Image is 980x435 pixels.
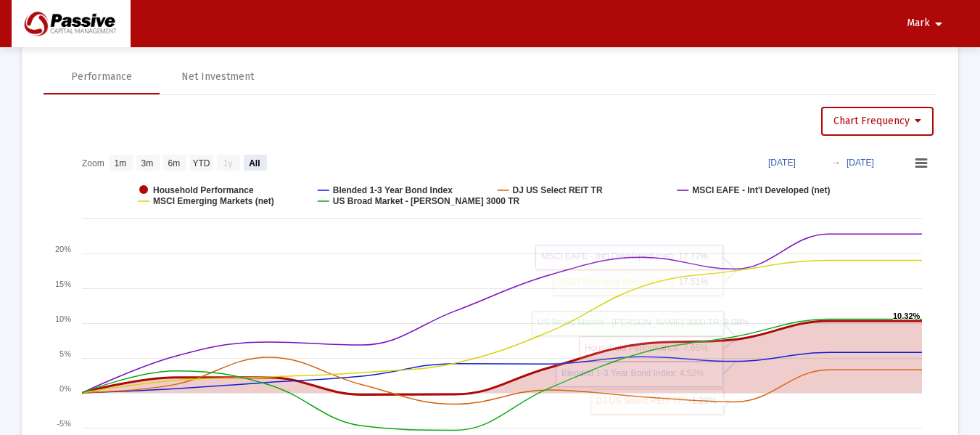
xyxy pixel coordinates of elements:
text: DJ US Select REIT TR [513,185,603,195]
text: 5% [59,349,71,358]
text: 15% [55,280,71,288]
img: Dashboard [22,9,120,38]
text: 0% [59,384,71,393]
tspan: US Broad Market - [PERSON_NAME] 3000 TR [538,317,720,328]
span: Mark [907,17,930,30]
text: 10% [55,314,71,323]
text: 3m [141,158,154,168]
text: Household Performance [153,185,254,195]
text: : 17.51% [559,277,708,287]
mat-icon: arrow_drop_down [930,9,947,38]
div: Net Investment [181,70,254,84]
span: Chart Frequency [833,115,921,127]
text: MSCI Emerging Markets (net) [153,196,274,206]
tspan: MSCI EAFE - Int'l Developed (net) [541,251,673,261]
div: Performance [71,70,132,84]
button: Chart Frequency [821,107,934,136]
text: : 7.65% [585,343,708,353]
text: → [832,158,841,168]
text: 6m [168,158,181,168]
text: US Broad Market - [PERSON_NAME] 3000 TR [333,196,520,206]
text: [DATE] [768,158,796,168]
text: 10.32% [893,312,921,320]
text: -5% [57,419,71,428]
text: Zoom [82,158,104,168]
text: YTD [192,158,210,168]
text: MSCI EAFE - Int'l Developed (net) [692,185,830,195]
text: : 17.77% [541,251,708,261]
text: Blended 1-3 Year Bond Index [333,185,453,195]
text: : 8.08% [538,317,749,328]
text: : 4.52% [561,368,704,378]
button: Mark [889,9,965,38]
tspan: Blended 1-3 Year Bond Index [561,368,675,378]
text: 1m [115,158,127,168]
text: : -1.29% [596,396,717,406]
text: All [249,158,260,168]
text: 20% [55,245,71,253]
tspan: DJ US Select REIT TR [596,396,684,406]
tspan: Household Performance [585,343,679,353]
text: 1y [223,158,233,168]
tspan: MSCI Emerging Markets (net) [559,277,674,287]
text: [DATE] [847,158,874,168]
